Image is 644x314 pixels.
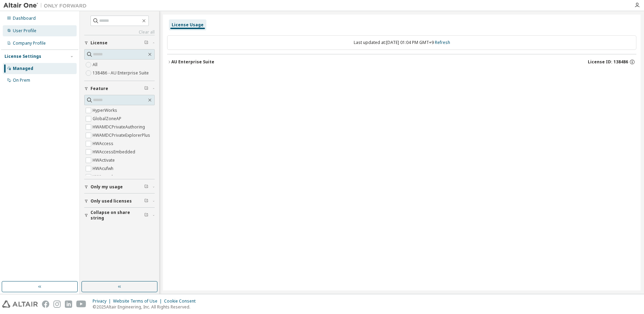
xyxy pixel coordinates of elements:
[93,304,200,310] p: © 2025 Altair Engineering, Inc. All Rights Reserved.
[93,131,152,140] label: HWAMDCPrivateExplorerPlus
[13,28,36,34] div: User Profile
[164,298,200,304] div: Cookie Consent
[93,156,116,164] label: HWActivate
[13,78,30,83] div: On Prem
[167,54,636,70] button: AU Enterprise SuiteLicense ID: 138486
[588,59,628,65] span: License ID: 138486
[84,29,155,35] a: Clear all
[84,179,155,195] button: Only my usage
[84,35,155,51] button: License
[2,300,38,308] img: altair_logo.svg
[113,298,164,304] div: Website Terms of Use
[91,184,123,190] span: Only my usage
[144,213,148,218] span: Clear filter
[91,40,108,46] span: License
[144,86,148,91] span: Clear filter
[93,106,119,115] label: HyperWorks
[93,298,113,304] div: Privacy
[13,16,36,21] div: Dashboard
[84,81,155,96] button: Feature
[65,300,72,308] img: linkedin.svg
[93,164,115,173] label: HWAcufwh
[167,35,636,50] div: Last updated at: [DATE] 01:04 PM GMT+9
[93,148,137,156] label: HWAccessEmbedded
[144,40,148,46] span: Clear filter
[13,66,33,71] div: Managed
[93,173,119,181] label: HWAcusolve
[3,2,90,9] img: Altair One
[93,115,123,123] label: GlobalZoneAP
[435,39,450,45] a: Refresh
[91,198,132,204] span: Only used licenses
[5,54,41,59] div: License Settings
[144,198,148,204] span: Clear filter
[93,123,146,131] label: HWAMDCPrivateAuthoring
[84,208,155,223] button: Collapse on share string
[93,61,99,69] label: All
[93,140,115,148] label: HWAccess
[76,300,86,308] img: youtube.svg
[93,69,150,77] label: 138486 - AU Enterprise Suite
[42,300,49,308] img: facebook.svg
[172,22,204,28] div: License Usage
[53,300,61,308] img: instagram.svg
[171,59,214,65] div: AU Enterprise Suite
[13,41,46,46] div: Company Profile
[91,86,108,91] span: Feature
[84,194,155,209] button: Only used licenses
[144,184,148,190] span: Clear filter
[91,210,144,221] span: Collapse on share string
